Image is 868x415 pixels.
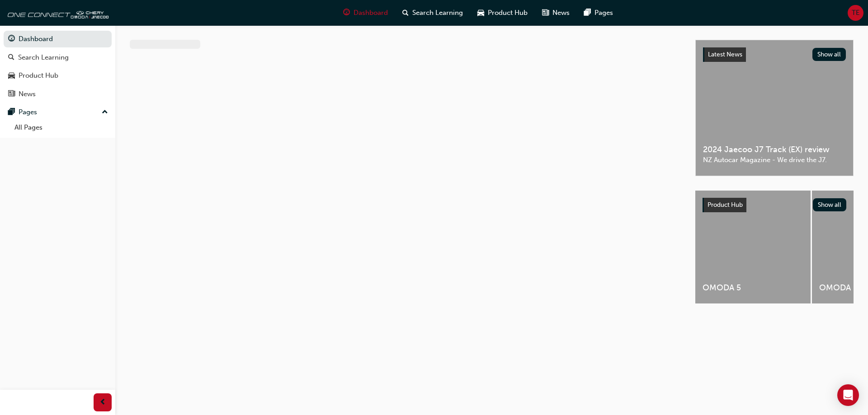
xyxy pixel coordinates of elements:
span: car-icon [477,7,484,19]
span: 2024 Jaecoo J7 Track (EX) review [703,145,846,155]
span: prev-icon [99,397,106,408]
button: Show all [813,198,847,211]
a: News [4,86,112,103]
div: Pages [19,107,37,117]
span: OMODA 5 [703,283,803,293]
span: Latest News [708,51,742,58]
div: Product Hub [19,70,58,81]
button: TE [848,5,863,21]
span: NZ Autocar Magazine - We drive the J7. [703,155,846,165]
button: DashboardSearch LearningProduct HubNews [4,29,112,104]
a: All Pages [11,121,112,135]
a: news-iconNews [535,4,577,22]
a: Product Hub [4,67,112,84]
span: search-icon [402,7,409,19]
div: News [19,89,36,99]
span: news-icon [542,7,549,19]
span: Pages [594,8,613,18]
span: guage-icon [343,7,350,19]
a: Dashboard [4,31,112,47]
span: pages-icon [584,7,591,19]
a: Product HubShow all [703,198,846,212]
span: news-icon [8,90,15,98]
a: guage-iconDashboard [336,4,395,22]
span: Product Hub [488,8,528,18]
button: Show all [812,48,846,61]
span: News [552,8,570,18]
span: search-icon [8,54,14,62]
a: OMODA 5 [695,191,811,303]
span: TE [852,8,860,18]
img: oneconnect [5,4,108,22]
span: guage-icon [8,35,15,43]
span: Product Hub [708,201,743,209]
span: pages-icon [8,108,15,117]
span: Search Learning [412,8,463,18]
a: Latest NewsShow all2024 Jaecoo J7 Track (EX) reviewNZ Autocar Magazine - We drive the J7. [695,40,854,176]
a: Search Learning [4,49,112,66]
div: Search Learning [18,52,69,63]
a: pages-iconPages [577,4,620,22]
a: search-iconSearch Learning [395,4,470,22]
span: car-icon [8,72,15,80]
button: Pages [4,104,112,121]
span: up-icon [102,107,108,118]
a: Latest NewsShow all [703,47,846,62]
a: car-iconProduct Hub [470,4,535,22]
span: Dashboard [354,8,388,18]
div: Open Intercom Messenger [837,384,859,406]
